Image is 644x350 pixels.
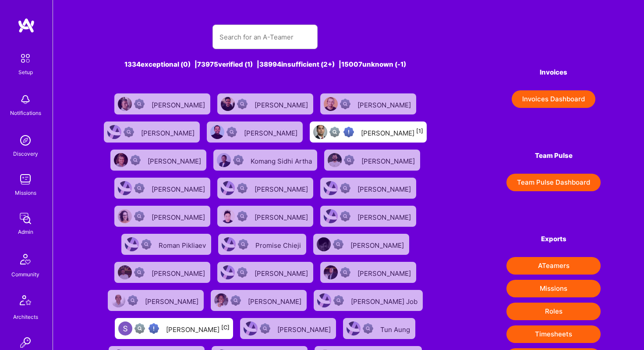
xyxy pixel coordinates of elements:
[17,91,34,108] img: bell
[310,286,426,314] a: User AvatarNot Scrubbed[PERSON_NAME] Job
[343,127,354,137] img: High Potential User
[251,154,314,166] div: Komang Sidhi Artha
[214,174,317,202] a: User AvatarNot Scrubbed[PERSON_NAME]
[17,171,34,188] img: teamwork
[361,154,417,166] div: [PERSON_NAME]
[324,209,338,223] img: User Avatar
[114,153,128,167] img: User Avatar
[340,314,419,343] a: User AvatarNot ScrubbedTun Aung
[107,146,210,174] a: User AvatarNot Scrubbed[PERSON_NAME]
[11,270,39,279] div: Community
[244,126,299,138] div: [PERSON_NAME]
[506,325,601,343] button: Timesheets
[506,280,601,297] button: Missions
[214,293,228,307] img: User Avatar
[347,321,361,336] img: User Avatar
[111,202,214,230] a: User AvatarNot Scrubbed[PERSON_NAME]
[166,323,230,334] div: [PERSON_NAME]
[344,155,354,165] img: Not Scrubbed
[149,323,159,334] img: High Potential User
[333,239,343,250] img: Not Scrubbed
[152,267,207,278] div: [PERSON_NAME]
[16,49,35,68] img: setup
[100,118,203,146] a: User AvatarNot Scrubbed[PERSON_NAME]
[255,98,310,110] div: [PERSON_NAME]
[237,183,248,193] img: Not Scrubbed
[134,267,145,278] img: Not Scrubbed
[214,90,317,118] a: User AvatarNot Scrubbed[PERSON_NAME]
[340,183,350,193] img: Not Scrubbed
[255,211,310,222] div: [PERSON_NAME]
[10,108,41,118] div: Notifications
[255,182,310,194] div: [PERSON_NAME]
[221,209,235,223] img: User Avatar
[317,293,331,307] img: User Avatar
[159,239,208,250] div: Roman Pikliaev
[506,174,601,191] button: Team Pulse Dashboard
[277,323,333,334] div: [PERSON_NAME]
[118,97,132,111] img: User Avatar
[324,181,338,195] img: User Avatar
[124,127,134,137] img: Not Scrubbed
[230,295,241,306] img: Not Scrubbed
[111,258,214,286] a: User AvatarNot Scrubbed[PERSON_NAME]
[145,295,200,306] div: [PERSON_NAME]
[152,211,207,222] div: [PERSON_NAME]
[380,323,412,334] div: Tun Aung
[317,90,420,118] a: User AvatarNot Scrubbed[PERSON_NAME]
[237,211,248,221] img: Not Scrubbed
[13,149,38,158] div: Discovery
[118,181,132,195] img: User Avatar
[306,118,430,146] a: User AvatarNot fully vettedHigh Potential User[PERSON_NAME][1]
[512,90,595,108] button: Invoices Dashboard
[111,314,237,343] a: User AvatarNot fully vettedHigh Potential User[PERSON_NAME][C]
[219,26,311,48] input: Search for an A-Teamer
[210,125,224,139] img: User Avatar
[329,127,340,137] img: Not fully vetted
[324,265,338,279] img: User Avatar
[340,267,350,278] img: Not Scrubbed
[506,257,601,275] button: ATeamers
[15,291,36,312] img: Architects
[238,239,248,250] img: Not Scrubbed
[134,211,145,221] img: Not Scrubbed
[255,267,310,278] div: [PERSON_NAME]
[118,265,132,279] img: User Avatar
[340,99,350,109] img: Not Scrubbed
[324,97,338,111] img: User Avatar
[317,202,420,230] a: User AvatarNot Scrubbed[PERSON_NAME]
[107,125,121,139] img: User Avatar
[141,126,196,138] div: [PERSON_NAME]
[506,68,601,76] h4: Invoices
[134,323,145,334] img: Not fully vetted
[17,210,34,227] img: admin teamwork
[313,125,327,139] img: User Avatar
[237,314,340,343] a: User AvatarNot Scrubbed[PERSON_NAME]
[233,155,244,165] img: Not Scrubbed
[130,155,141,165] img: Not Scrubbed
[506,235,601,243] h4: Exports
[127,295,138,306] img: Not Scrubbed
[221,181,235,195] img: User Avatar
[125,237,139,251] img: User Avatar
[248,295,303,306] div: [PERSON_NAME]
[18,18,35,33] img: logo
[221,324,230,331] sup: [C]
[111,174,214,202] a: User AvatarNot Scrubbed[PERSON_NAME]
[104,286,207,314] a: User AvatarNot Scrubbed[PERSON_NAME]
[244,321,258,336] img: User Avatar
[506,90,601,108] a: Invoices Dashboard
[111,90,214,118] a: User AvatarNot Scrubbed[PERSON_NAME]
[222,237,236,251] img: User Avatar
[221,97,235,111] img: User Avatar
[134,183,145,193] img: Not Scrubbed
[363,323,373,334] img: Not Scrubbed
[217,153,231,167] img: User Avatar
[111,293,125,307] img: User Avatar
[221,265,235,279] img: User Avatar
[317,258,420,286] a: User AvatarNot Scrubbed[PERSON_NAME]
[350,239,406,250] div: [PERSON_NAME]
[328,153,342,167] img: User Avatar
[357,98,413,110] div: [PERSON_NAME]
